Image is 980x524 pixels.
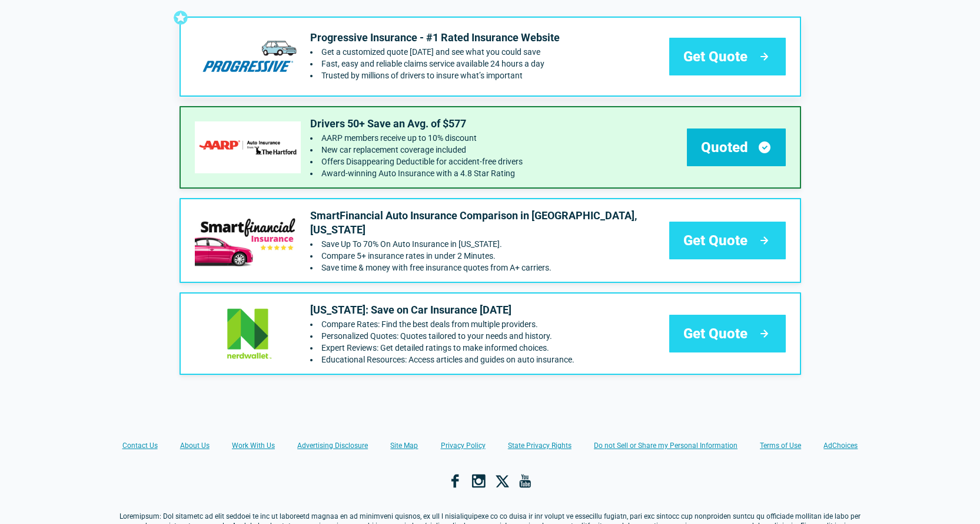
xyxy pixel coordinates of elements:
[760,441,801,450] a: Terms of Use
[471,474,486,488] a: Instagram
[310,71,560,80] li: Trusted by millions of drivers to insure what’s important
[310,31,560,45] p: Progressive Insurance - #1 Rated Insurance Website
[310,239,660,249] li: Save Up To 70% On Auto Insurance in Texas.
[508,441,572,450] a: State Privacy Rights
[448,474,462,488] a: Facebook
[195,308,301,360] img: nerdwallet's logo
[441,441,486,450] a: Privacy Policy
[495,474,509,488] a: X
[232,441,275,450] a: Work With Us
[683,324,748,343] span: Get Quote
[310,47,560,57] li: Get a customized quote today and see what you could save
[310,355,574,364] li: Educational Resources: Access articles and guides on auto insurance.
[594,441,738,450] a: Do not Sell or Share my Personal Information
[823,441,858,450] a: AdChoices
[310,303,574,317] p: [US_STATE]: Save on Car Insurance [DATE]
[519,474,533,488] a: YouTube
[683,47,748,66] span: Get Quote
[390,441,418,450] a: Site Map
[180,441,210,450] a: About Us
[310,251,660,261] li: Compare 5+ insurance rates in under 2 Minutes.
[180,17,801,97] a: progressive's logoProgressive Insurance - #1 Rated Insurance WebsiteGet a customized quote [DATE]...
[310,319,574,329] li: Compare Rates: Find the best deals from multiple providers.
[683,231,748,250] span: Get Quote
[180,198,801,283] a: smartfinancial's logoSmartFinancial Auto Insurance Comparison in [GEOGRAPHIC_DATA], [US_STATE]Sav...
[310,59,560,68] li: Fast, easy and reliable claims service available 24 hours a day
[122,441,158,450] a: Contact Us
[310,343,574,352] li: Expert Reviews: Get detailed ratings to make informed choices.
[195,215,301,266] img: smartfinancial's logo
[310,209,660,237] p: SmartFinancial Auto Insurance Comparison in [GEOGRAPHIC_DATA], [US_STATE]
[310,263,660,272] li: Save time & money with free insurance quotes from A+ carriers.
[310,331,574,341] li: Personalized Quotes: Quotes tailored to your needs and history.
[195,31,301,82] img: progressive's logo
[180,292,801,375] a: nerdwallet's logo[US_STATE]: Save on Car Insurance [DATE]Compare Rates: Find the best deals from ...
[297,441,368,450] a: Advertising Disclosure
